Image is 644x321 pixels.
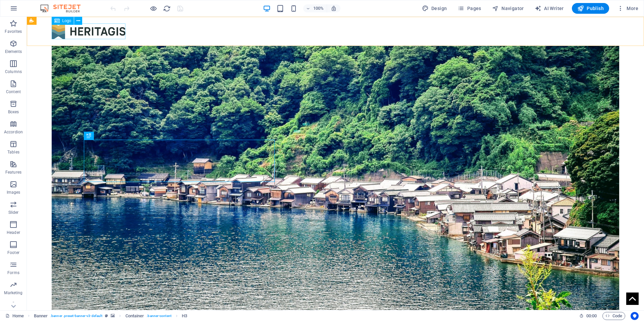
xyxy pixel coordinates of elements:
[572,3,609,14] button: Publish
[125,312,144,320] span: Click to select. Double-click to edit
[34,312,48,320] span: Click to select. Double-click to edit
[422,5,447,12] span: Design
[39,4,89,12] img: Editor Logo
[7,190,20,195] p: Images
[62,19,71,23] span: Logo
[27,17,644,310] iframe: To enrich screen reader interactions, please activate Accessibility in Grammarly extension settings
[8,210,19,215] p: Slider
[605,312,622,320] span: Code
[313,4,324,12] h6: 100%
[419,3,450,14] button: Design
[532,3,567,14] button: AI Writer
[7,149,19,155] p: Tables
[149,4,157,12] button: Click here to leave preview mode and continue editing
[7,250,19,255] p: Footer
[535,5,564,12] span: AI Writer
[105,314,108,318] i: This element is a customizable preset
[331,5,337,11] i: On resize automatically adjust zoom level to fit chosen device.
[591,313,592,318] span: :
[6,89,21,94] p: Content
[7,230,20,235] p: Header
[147,312,171,320] span: . banner-content
[458,5,481,12] span: Pages
[489,3,527,14] button: Navigator
[163,5,171,12] i: Reload page
[492,5,524,12] span: Navigator
[577,5,604,12] span: Publish
[455,3,484,14] button: Pages
[5,69,22,74] p: Columns
[579,312,597,320] h6: Session time
[586,312,597,320] span: 00 00
[5,29,22,34] p: Favorites
[617,5,638,12] span: More
[4,290,22,296] p: Marketing
[303,4,327,12] button: 100%
[182,312,187,320] span: Click to select. Double-click to edit
[5,170,21,175] p: Features
[4,129,23,135] p: Accordion
[419,3,450,14] div: Design (Ctrl+Alt+Y)
[8,109,19,115] p: Boxes
[163,4,171,12] button: reload
[614,3,641,14] button: More
[111,314,115,318] i: This element contains a background
[34,312,187,320] nav: breadcrumb
[50,312,102,320] span: . banner .preset-banner-v3-default
[7,270,19,275] p: Forms
[5,49,22,54] p: Elements
[631,312,639,320] button: Usercentrics
[5,312,24,320] a: Click to cancel selection. Double-click to open Pages
[602,312,625,320] button: Code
